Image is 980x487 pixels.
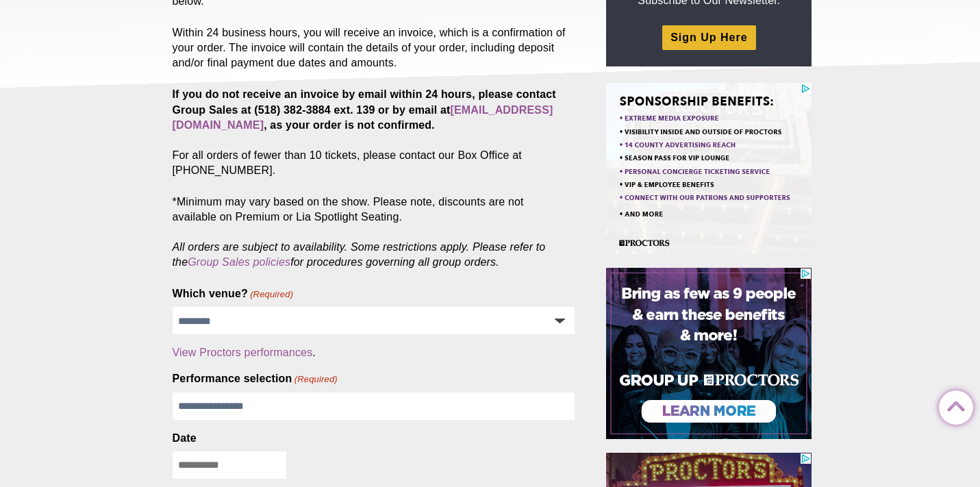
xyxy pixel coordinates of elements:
a: Back to Top [939,391,966,419]
a: View Proctors performances [173,347,313,358]
a: Group Sales policies [188,256,290,268]
a: Sign Up Here [662,25,755,49]
label: Date [173,431,197,446]
p: For all orders of fewer than 10 tickets, please contact our Box Office at [PHONE_NUMBER]. [173,87,575,177]
div: . [173,345,575,360]
iframe: Advertisement [606,268,812,439]
p: Within 24 business hours, you will receive an invoice, which is a confirmation of your order. The... [173,25,575,71]
label: Which venue? [173,286,294,301]
iframe: Advertisement [606,83,812,254]
p: *Minimum may vary based on the show. Please note, discounts are not available on Premium or Lia S... [173,195,575,270]
em: All orders are subject to availability. Some restrictions apply. Please refer to the for procedur... [173,241,546,268]
span: (Required) [293,373,338,386]
span: (Required) [249,288,294,301]
a: [EMAIL_ADDRESS][DOMAIN_NAME] [173,104,553,131]
label: Performance selection [173,371,338,386]
strong: If you do not receive an invoice by email within 24 hours, please contact Group Sales at (518) 38... [173,88,556,130]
